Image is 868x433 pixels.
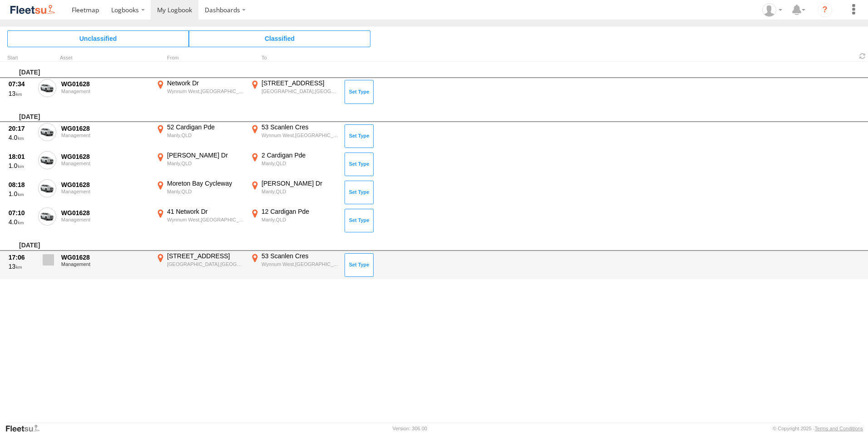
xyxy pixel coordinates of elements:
[61,189,149,194] div: Management
[249,123,340,149] label: Click to View Event Location
[61,253,149,261] div: WG01628
[249,207,340,234] label: Click to View Event Location
[9,124,33,133] div: 20:17
[345,209,374,232] button: Click to Set
[759,3,785,17] div: Richard Bacon
[7,30,189,47] span: Click to view Unclassified Trips
[167,123,244,131] div: 52 Cardigan Pde
[857,52,868,60] span: Refresh
[154,151,245,177] label: Click to View Event Location
[60,56,151,60] div: Asset
[9,218,33,226] div: 4.0
[249,56,340,60] div: To
[61,89,149,94] div: Management
[9,190,33,198] div: 1.0
[167,79,244,87] div: Network Dr
[154,207,245,234] label: Click to View Event Location
[167,252,244,260] div: [STREET_ADDRESS]
[61,153,149,161] div: WG01628
[261,179,338,187] div: [PERSON_NAME] Dr
[345,124,374,148] button: Click to Set
[818,3,832,17] i: ?
[345,153,374,176] button: Click to Set
[261,160,338,167] div: Manly,QLD
[345,253,374,277] button: Click to Set
[5,424,47,433] a: Visit our Website
[154,252,245,278] label: Click to View Event Location
[249,179,340,206] label: Click to View Event Location
[61,209,149,217] div: WG01628
[9,253,33,261] div: 17:06
[167,207,244,216] div: 41 Network Dr
[61,261,149,267] div: Management
[167,216,244,223] div: Wynnum West,[GEOGRAPHIC_DATA]
[61,133,149,138] div: Management
[345,80,374,103] button: Click to Set
[261,261,338,267] div: Wynnum West,[GEOGRAPHIC_DATA]
[9,262,33,271] div: 13
[261,88,338,94] div: [GEOGRAPHIC_DATA],[GEOGRAPHIC_DATA]
[9,162,33,170] div: 1.0
[261,132,338,138] div: Wynnum West,[GEOGRAPHIC_DATA]
[261,207,338,216] div: 12 Cardigan Pde
[261,216,338,223] div: Manly,QLD
[154,79,245,105] label: Click to View Event Location
[61,80,149,88] div: WG01628
[261,252,338,260] div: 53 Scanlen Cres
[9,153,33,161] div: 18:01
[261,151,338,159] div: 2 Cardigan Pde
[167,188,244,195] div: Manly,QLD
[167,151,244,159] div: [PERSON_NAME] Dr
[393,426,427,431] div: Version: 306.00
[167,179,244,187] div: Moreton Bay Cycleway
[7,56,35,60] div: Click to Sort
[773,426,863,431] div: © Copyright 2025 -
[815,426,863,431] a: Terms and Conditions
[167,160,244,167] div: Manly,QLD
[167,132,244,138] div: Manly,QLD
[61,217,149,222] div: Management
[189,30,370,47] span: Click to view Classified Trips
[167,88,244,94] div: Wynnum West,[GEOGRAPHIC_DATA]
[9,4,56,16] img: fleetsu-logo-horizontal.svg
[261,79,338,87] div: [STREET_ADDRESS]
[61,181,149,189] div: WG01628
[154,179,245,206] label: Click to View Event Location
[61,161,149,166] div: Management
[9,89,33,98] div: 13
[249,151,340,177] label: Click to View Event Location
[261,123,338,131] div: 53 Scanlen Cres
[154,123,245,149] label: Click to View Event Location
[9,209,33,217] div: 07:10
[9,181,33,189] div: 08:18
[154,56,245,60] div: From
[167,261,244,267] div: [GEOGRAPHIC_DATA],[GEOGRAPHIC_DATA]
[249,79,340,105] label: Click to View Event Location
[249,252,340,278] label: Click to View Event Location
[9,133,33,142] div: 4.0
[345,181,374,204] button: Click to Set
[9,80,33,88] div: 07:34
[261,188,338,195] div: Manly,QLD
[61,124,149,133] div: WG01628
